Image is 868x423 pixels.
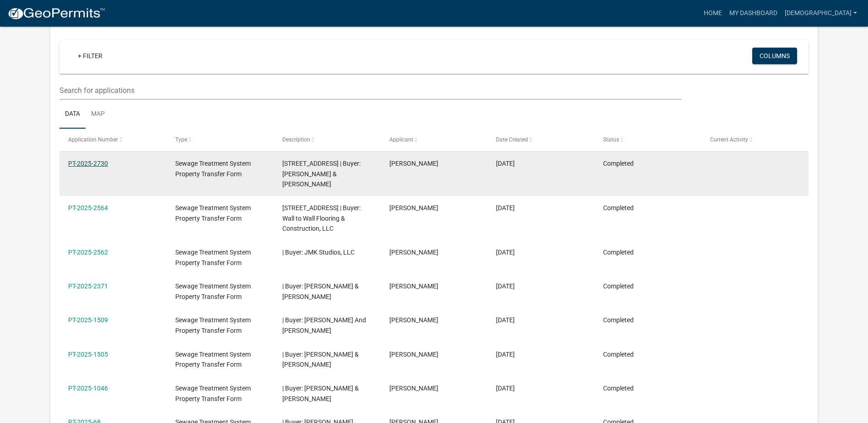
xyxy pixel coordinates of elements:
span: Completed [603,316,634,324]
span: Jennifer Olson [389,204,438,211]
span: Sewage Treatment System Property Transfer Form [175,249,251,266]
datatable-header-cell: Date Created [487,129,594,151]
a: PT-2025-2564 [68,204,108,211]
span: 09/24/2025 [496,249,515,256]
span: Completed [603,351,634,358]
a: PT-2025-1505 [68,351,108,358]
span: Applicant [389,136,413,143]
span: Sewage Treatment System Property Transfer Form [175,316,251,334]
span: Status [603,136,619,143]
span: Sewage Treatment System Property Transfer Form [175,282,251,300]
span: Jennifer Olson [389,316,438,324]
span: 05/13/2025 [496,385,515,392]
datatable-header-cell: Applicant [380,129,487,151]
span: Completed [603,385,634,392]
input: Search for applications [59,81,681,100]
span: 38280 228TH AVE | Buyer: Peter & Jeannie Westby [282,160,361,188]
span: Current Activity [710,136,748,143]
a: PT-2025-1046 [68,385,108,392]
span: | Buyer: Mark & Stephanie Strand [282,282,359,300]
span: | Buyer: Alec Lackman And Ewelina Bielak-Lackman [282,316,366,334]
span: Jennifer Olson [389,351,438,358]
span: Sewage Treatment System Property Transfer Form [175,204,251,222]
span: Completed [603,204,634,211]
span: 09/24/2025 [496,204,515,211]
a: + Filter [70,48,110,64]
span: Sewage Treatment System Property Transfer Form [175,160,251,178]
span: Completed [603,282,634,290]
span: Jennifer Olson [389,249,438,256]
a: PT-2025-1509 [68,316,108,324]
a: Map [86,100,110,129]
span: Completed [603,160,634,167]
button: Columns [752,48,797,64]
span: 1 INDUSTRIAL PARK DR | Buyer: Wall to Wall Flooring & Construction, LLC [282,204,361,233]
span: Sewage Treatment System Property Transfer Form [175,351,251,369]
span: | Buyer: Jeffrey & Elizabeth Lackmann [282,351,359,369]
span: 09/09/2025 [496,282,515,290]
span: Jennifer Olson [389,160,438,167]
span: 06/13/2025 [496,351,515,358]
a: Data [59,100,86,129]
span: Date Created [496,136,528,143]
a: PT-2025-2730 [68,160,108,167]
a: My Dashboard [726,5,781,22]
span: Completed [603,249,634,256]
span: Description [282,136,310,143]
span: | Buyer: Justin & Leah Studsrud [282,385,359,402]
span: Jennifer Olson [389,385,438,392]
datatable-header-cell: Current Activity [701,129,809,151]
span: Sewage Treatment System Property Transfer Form [175,385,251,402]
datatable-header-cell: Status [594,129,701,151]
span: 10/07/2025 [496,160,515,167]
a: [DEMOGRAPHIC_DATA] [781,5,861,22]
span: Type [175,136,187,143]
a: Home [700,5,726,22]
a: PT-2025-2562 [68,249,108,256]
span: | Buyer: JMK Studios, LLC [282,249,355,256]
span: Jennifer Olson [389,282,438,290]
datatable-header-cell: Type [167,129,274,151]
span: 06/13/2025 [496,316,515,324]
datatable-header-cell: Description [274,129,381,151]
a: PT-2025-2371 [68,282,108,290]
span: Application Number [68,136,118,143]
datatable-header-cell: Application Number [59,129,167,151]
